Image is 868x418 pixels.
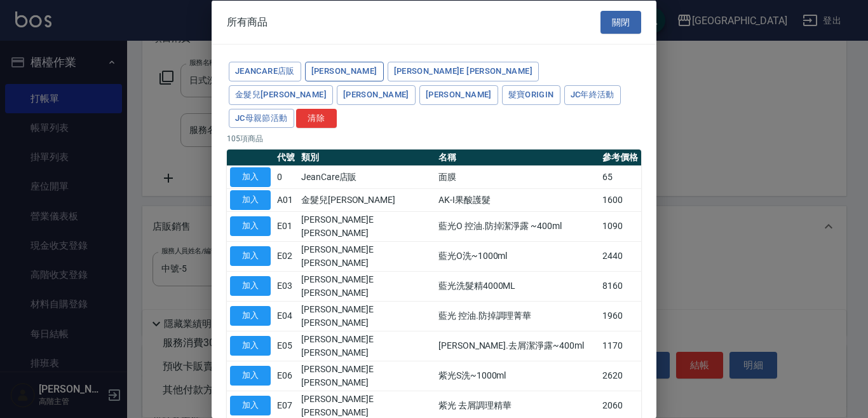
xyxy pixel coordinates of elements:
[298,165,435,188] td: JeanCare店販
[230,167,271,187] button: 加入
[229,62,301,81] button: JeanCare店販
[388,62,539,81] button: [PERSON_NAME]E [PERSON_NAME]
[274,211,298,241] td: E01
[599,331,641,361] td: 1170
[337,85,416,104] button: [PERSON_NAME]
[298,301,435,331] td: [PERSON_NAME]E [PERSON_NAME]
[435,211,599,241] td: 藍光O 控油.防掉潔淨露 ~400ml
[230,216,271,236] button: 加入
[230,276,271,296] button: 加入
[419,85,498,104] button: [PERSON_NAME]
[274,301,298,331] td: E04
[274,188,298,211] td: A01
[600,10,641,34] button: 關閉
[298,211,435,241] td: [PERSON_NAME]E [PERSON_NAME]
[435,271,599,301] td: 藍光洗髮精4000ML
[296,108,337,128] button: 清除
[435,188,599,211] td: AK-I果酸護髮
[230,366,271,386] button: 加入
[298,271,435,301] td: [PERSON_NAME]E [PERSON_NAME]
[599,211,641,241] td: 1090
[435,301,599,331] td: 藍光 控油.防掉調理菁華
[435,241,599,271] td: 藍光O洗~1000ml
[298,150,435,166] th: 類別
[230,190,271,210] button: 加入
[274,165,298,188] td: 0
[435,150,599,166] th: 名稱
[599,150,641,166] th: 參考價格
[305,62,384,81] button: [PERSON_NAME]
[274,241,298,271] td: E02
[435,165,599,188] td: 面膜
[229,108,294,128] button: JC母親節活動
[502,85,560,104] button: 髮寶Origin
[274,271,298,301] td: E03
[230,336,271,356] button: 加入
[599,165,641,188] td: 65
[599,361,641,391] td: 2620
[298,331,435,361] td: [PERSON_NAME]E [PERSON_NAME]
[274,361,298,391] td: E06
[599,301,641,331] td: 1960
[230,246,271,266] button: 加入
[227,15,268,28] span: 所有商品
[298,361,435,391] td: [PERSON_NAME]E [PERSON_NAME]
[227,133,641,144] p: 105 項商品
[230,306,271,326] button: 加入
[599,271,641,301] td: 8160
[435,331,599,361] td: [PERSON_NAME].去屑潔淨露~400ml
[229,85,333,104] button: 金髮兒[PERSON_NAME]
[274,150,298,166] th: 代號
[230,396,271,415] button: 加入
[435,361,599,391] td: 紫光S洗~1000ml
[298,241,435,271] td: [PERSON_NAME]E [PERSON_NAME]
[599,241,641,271] td: 2440
[274,331,298,361] td: E05
[599,188,641,211] td: 1600
[298,188,435,211] td: 金髮兒[PERSON_NAME]
[564,85,621,104] button: JC年終活動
